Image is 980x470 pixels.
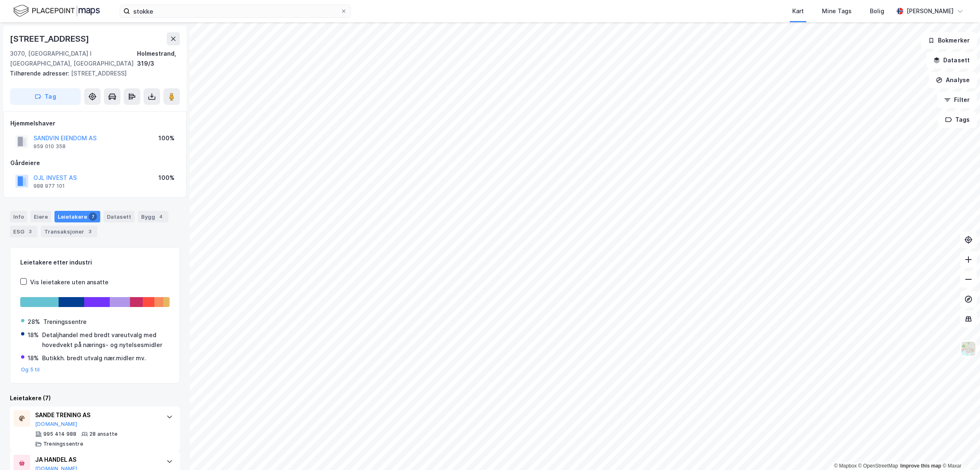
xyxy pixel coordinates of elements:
div: 3 [86,227,94,236]
div: 100% [158,173,175,183]
button: Filter [937,92,977,108]
div: Hjemmelshaver [10,118,179,128]
div: Vis leietakere uten ansatte [30,277,109,287]
div: 100% [158,133,175,143]
div: 988 977 101 [33,183,65,189]
div: Eiere [31,211,51,222]
div: Bolig [870,6,884,16]
div: [PERSON_NAME] [907,6,954,16]
div: Info [10,211,27,222]
div: 18% [28,353,39,363]
div: 995 414 988 [43,431,76,437]
img: Z [961,341,976,357]
div: Kart [792,6,804,16]
div: Transaksjoner [41,226,97,237]
div: Datasett [104,211,135,222]
div: Gårdeiere [10,158,179,168]
div: JA HANDEL AS [35,455,158,465]
div: 18% [28,330,39,340]
div: 28 ansatte [90,431,118,437]
button: Analyse [929,72,977,88]
a: Improve this map [900,463,941,469]
button: Datasett [926,52,977,68]
iframe: Chat Widget [939,430,980,470]
span: Tilhørende adresser: [10,70,71,77]
div: Leietakere etter industri [20,257,170,267]
a: OpenStreetMap [858,463,898,469]
div: ESG [10,226,38,237]
div: [STREET_ADDRESS] [10,68,173,78]
button: Tag [10,88,81,105]
div: SANDE TRENING AS [35,410,158,420]
div: Holmestrand, 319/3 [137,49,180,68]
button: Bokmerker [921,32,977,49]
button: [DOMAIN_NAME] [35,421,78,427]
img: logo.f888ab2527a4732fd821a326f86c7f29.svg [13,4,100,18]
div: Butikkh. bredt utvalg nær.midler mv. [42,353,146,363]
div: Treningssentre [43,441,83,447]
div: Bygg [138,211,168,222]
div: 7 [89,213,97,221]
div: 4 [157,213,165,221]
div: 959 010 358 [33,143,66,150]
div: 3070, [GEOGRAPHIC_DATA] I [GEOGRAPHIC_DATA], [GEOGRAPHIC_DATA] [10,49,137,68]
button: Og 5 til [21,366,40,373]
div: 3 [26,227,34,236]
input: Søk på adresse, matrikkel, gårdeiere, leietakere eller personer [130,5,340,17]
button: Tags [938,111,977,128]
a: Mapbox [834,463,857,469]
div: Detaljhandel med bredt vareutvalg med hovedvekt på nærings- og nytelsesmidler [42,330,169,350]
div: Mine Tags [822,6,852,16]
div: Treningssentre [43,317,87,327]
div: Leietakere (7) [10,393,180,403]
div: [STREET_ADDRESS] [10,32,91,45]
div: 28% [28,317,40,327]
div: Leietakere [54,211,100,222]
